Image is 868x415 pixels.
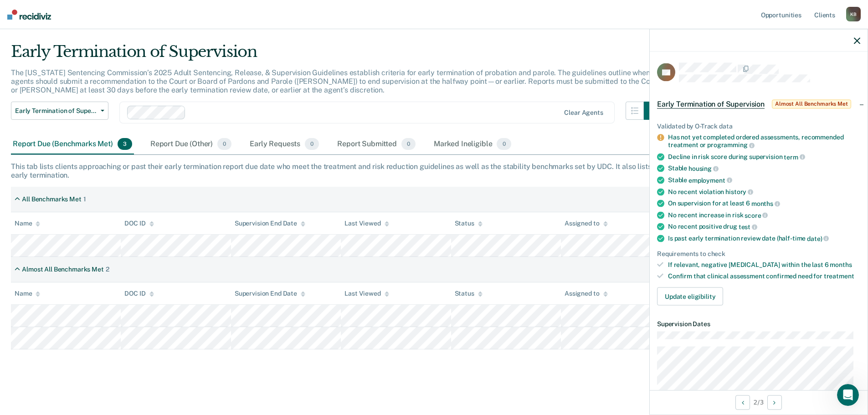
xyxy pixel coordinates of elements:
dt: Supervision Dates [657,320,860,328]
div: Name [15,220,40,227]
span: history [725,188,753,195]
span: score [745,211,768,219]
div: Marked Ineligible [432,134,513,154]
div: No recent positive drug [668,223,860,231]
div: On supervision for at least 6 [668,200,860,208]
span: treatment [824,272,854,280]
button: Update eligibility [657,287,723,306]
div: Has not yet completed ordered assessments, recommended treatment or programming [668,133,860,149]
div: 2 / 3 [650,390,868,414]
div: Status [455,220,483,227]
div: Report Due (Other) [149,134,233,154]
span: 0 [217,138,231,150]
div: Status [455,290,483,297]
div: Decline in risk score during supervision [668,153,860,161]
div: Is past early termination review date (half-time [668,235,860,243]
div: No recent violation [668,188,860,196]
div: Stable [668,176,860,184]
div: Assigned to [565,220,607,227]
div: Almost All Benchmarks Met [22,266,104,273]
span: employment [688,176,732,184]
span: housing [688,165,719,172]
div: Report Due (Benchmarks Met) [11,134,134,154]
div: If relevant, negative [MEDICAL_DATA] within the last 6 [668,261,860,269]
div: DOC ID [124,220,154,227]
span: months [751,200,780,207]
div: This tab lists clients approaching or past their early termination report due date who meet the t... [11,162,857,179]
img: Recidiviz [7,10,51,20]
button: Next Opportunity [767,395,782,410]
div: Report Submitted [335,134,417,154]
span: 0 [401,138,416,150]
div: 1 [83,195,86,203]
div: Early Requests [248,134,321,154]
span: months [830,261,852,268]
div: Last Viewed [344,290,389,297]
span: test [739,223,757,231]
span: date) [807,235,829,242]
div: Clear agents [564,109,603,117]
div: Supervision End Date [235,290,305,297]
div: Stable [668,164,860,173]
div: DOC ID [124,290,154,297]
div: Early Termination of SupervisionAlmost All Benchmarks Met [650,89,868,118]
span: 3 [118,138,132,150]
div: 2 [106,266,109,273]
div: Requirements to check [657,250,860,257]
span: Early Termination of Supervision [657,99,765,108]
span: Almost All Benchmarks Met [772,99,851,108]
div: No recent increase in risk [668,211,860,219]
div: K B [846,7,861,21]
div: Confirm that clinical assessment confirmed need for [668,272,860,280]
div: All Benchmarks Met [22,195,81,203]
div: Early Termination of Supervision [11,42,662,68]
span: 0 [497,138,511,150]
div: Assigned to [565,290,607,297]
span: 0 [305,138,319,150]
span: term [784,153,805,160]
div: Supervision End Date [235,220,305,227]
button: Previous Opportunity [735,395,750,410]
div: Name [15,290,40,297]
div: Last Viewed [344,220,389,227]
iframe: Intercom live chat [837,384,859,406]
span: Early Termination of Supervision [15,107,97,115]
p: The [US_STATE] Sentencing Commission’s 2025 Adult Sentencing, Release, & Supervision Guidelines e... [11,68,659,94]
div: Validated by O-Track data [657,122,860,130]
